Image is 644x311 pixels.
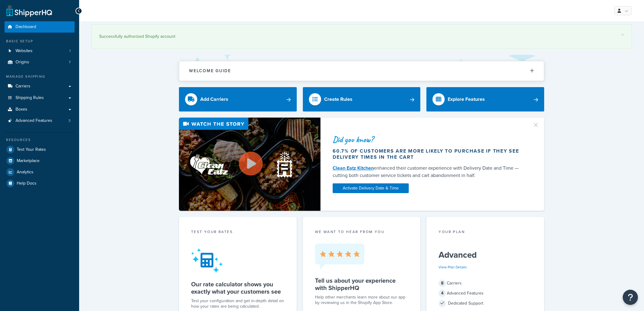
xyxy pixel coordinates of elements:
[5,155,75,166] a: Marketplace
[17,170,33,175] span: Analytics
[5,92,75,104] a: Shipping Rules
[324,95,352,104] div: Create Rules
[5,57,75,68] li: Origins
[333,164,525,179] div: enhanced their customer experience with Delivery Date and Time — cutting both customer service ti...
[16,60,29,65] span: Origins
[68,118,71,123] span: 3
[5,57,75,68] a: Origins7
[191,281,285,295] h5: Our rate calculator shows you exactly what your customers see
[179,87,297,111] a: Add Carriers
[5,178,75,189] a: Help Docs
[5,104,75,115] a: Boxes
[5,81,75,92] a: Carriers
[16,48,33,54] span: Websites
[439,289,532,298] div: Advanced Features
[5,39,75,44] div: Basic Setup
[5,137,75,143] div: Resources
[5,45,75,57] li: Websites
[439,279,532,288] div: Carriers
[5,74,75,79] div: Manage Shipping
[439,250,532,260] h5: Advanced
[179,61,544,80] button: Welcome Guide
[179,118,320,211] img: Video thumbnail
[5,144,75,155] a: Test Your Rates
[17,158,40,164] span: Marketplace
[426,87,544,111] a: Explore Features
[17,147,46,152] span: Test Your Rates
[5,167,75,178] a: Analytics
[16,107,27,112] span: Boxes
[303,87,421,111] a: Create Rules
[439,264,467,270] a: View Plan Details
[16,95,44,101] span: Shipping Rules
[315,295,408,306] p: Help other merchants learn more about our app by reviewing us in the Shopify App Store.
[5,45,75,57] a: Websites1
[333,164,374,171] a: Clean Eatz Kitchen
[17,181,37,186] span: Help Docs
[189,69,231,73] h2: Welcome Guide
[448,95,485,104] div: Explore Features
[333,135,525,144] div: Did you know?
[5,115,75,126] li: Advanced Features
[16,24,36,30] span: Dashboard
[621,32,624,37] a: ×
[5,21,75,33] a: Dashboard
[16,84,30,89] span: Carriers
[5,115,75,126] a: Advanced Features3
[439,299,532,308] div: Dedicated Support
[99,32,624,41] div: Successfully authorized Shopify account
[439,280,446,287] span: 8
[315,229,408,235] p: we want to hear from you
[315,277,408,292] h5: Tell us about your experience with ShipperHQ
[200,95,228,104] div: Add Carriers
[333,148,525,160] div: 60.7% of customers are more likely to purchase if they see delivery times in the cart
[439,290,446,297] span: 4
[623,290,638,305] button: Open Resource Center
[69,48,71,54] span: 1
[69,60,71,65] span: 7
[191,298,285,309] div: Test your configuration and get in-depth detail on how your rates are being calculated.
[191,229,285,236] div: Test your rates
[439,229,532,236] div: Your Plan
[16,118,52,123] span: Advanced Features
[333,183,409,193] a: Activate Delivery Date & Time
